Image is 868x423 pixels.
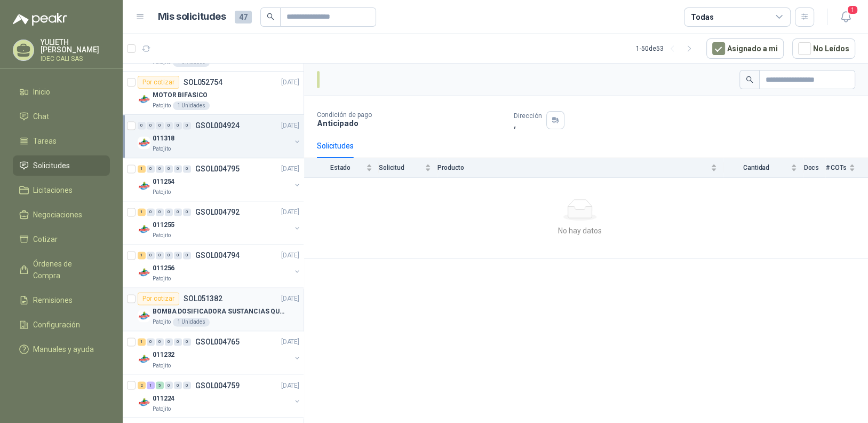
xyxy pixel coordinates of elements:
p: YULIETH [PERSON_NAME] [41,38,110,53]
a: Chat [13,106,110,127]
span: Manuales y ayuda [33,343,94,355]
p: 011255 [153,220,174,230]
p: Patojito [153,275,171,283]
div: 0 [174,252,182,259]
span: Configuración [33,319,80,331]
th: Cantidad [723,158,803,178]
div: 0 [138,122,146,129]
p: GSOL004795 [195,165,240,173]
p: 011318 [153,134,174,144]
p: GSOL004794 [195,252,240,259]
div: 0 [174,165,182,173]
a: Inicio [13,82,110,102]
span: 47 [235,11,252,23]
a: Cotizar [13,229,110,249]
div: 0 [183,252,191,259]
button: No Leídos [792,38,855,59]
span: Cantidad [723,164,789,171]
img: Company Logo [138,266,150,279]
p: BOMBA DOSIFICADORA SUSTANCIAS QUIMICAS [153,307,285,317]
p: 011256 [153,263,174,273]
a: 1 0 0 0 0 0 GSOL004794[DATE] Company Logo011256Patojito [138,249,301,283]
div: 1 [138,338,146,346]
p: Patojito [153,231,171,240]
button: 1 [836,7,855,27]
div: No hay datos [308,225,851,237]
a: Configuración [13,315,110,335]
th: Estado [304,158,379,178]
a: 0 0 0 0 0 0 GSOL004924[DATE] Company Logo011318Patojito [138,119,301,153]
span: Licitaciones [33,184,73,196]
span: Remisiones [33,294,73,306]
div: 0 [183,165,191,173]
span: Tareas [33,135,57,147]
div: 0 [183,381,191,389]
div: 0 [165,208,173,216]
div: 0 [183,208,191,216]
a: Por cotizarSOL052754[DATE] Company LogoMOTOR BIFASICOPatojito1 Unidades [123,72,304,115]
span: Negociaciones [33,209,82,221]
p: GSOL004759 [195,381,240,389]
p: IDEC CALI SAS [41,56,110,62]
h1: Mis solicitudes [158,9,226,25]
span: Solicitud [379,164,423,171]
div: 0 [147,165,155,173]
span: search [267,13,274,20]
div: 0 [147,208,155,216]
p: GSOL004792 [195,208,240,216]
div: Por cotizar [138,292,179,305]
div: 5 [156,381,164,389]
p: [DATE] [281,250,299,261]
p: 011254 [153,177,174,187]
span: search [746,76,753,83]
span: Chat [33,111,49,122]
div: 0 [156,165,164,173]
p: Patojito [153,101,171,110]
div: 1 [138,252,146,259]
span: Órdenes de Compra [33,258,100,281]
div: 1 [138,208,146,216]
div: 0 [183,122,191,129]
th: Producto [437,158,723,178]
div: 0 [165,165,173,173]
button: Asignado a mi [706,38,784,59]
div: 1 [147,381,155,389]
p: GSOL004765 [195,338,240,346]
p: Patojito [153,361,171,370]
p: Dirección [514,112,542,120]
p: Patojito [153,318,171,326]
p: Anticipado [317,119,505,128]
a: 1 0 0 0 0 0 GSOL004792[DATE] Company Logo011255Patojito [138,206,301,240]
p: Patojito [153,145,171,153]
a: Remisiones [13,290,110,310]
span: Estado [317,164,364,171]
p: MOTOR BIFASICO [153,90,208,100]
div: 0 [147,252,155,259]
div: 1 [138,165,146,173]
div: 1 Unidades [173,101,210,110]
div: 0 [165,252,173,259]
div: Por cotizar [138,76,179,89]
img: Company Logo [138,93,150,106]
div: 0 [156,252,164,259]
p: [DATE] [281,380,299,390]
img: Company Logo [138,136,150,149]
p: SOL051382 [184,295,222,302]
p: [DATE] [281,77,299,88]
a: Tareas [13,131,110,151]
img: Company Logo [138,309,150,322]
div: Solicitudes [317,140,354,152]
img: Company Logo [138,396,150,409]
span: Inicio [33,86,50,98]
p: [DATE] [281,337,299,347]
p: Patojito [153,404,171,413]
th: # COTs [825,158,868,178]
img: Company Logo [138,352,150,365]
a: Órdenes de Compra [13,254,110,286]
span: # COTs [825,164,847,171]
span: Solicitudes [33,160,70,171]
p: [DATE] [281,121,299,131]
p: Patojito [153,188,171,197]
div: 0 [147,338,155,346]
img: Company Logo [138,223,150,236]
